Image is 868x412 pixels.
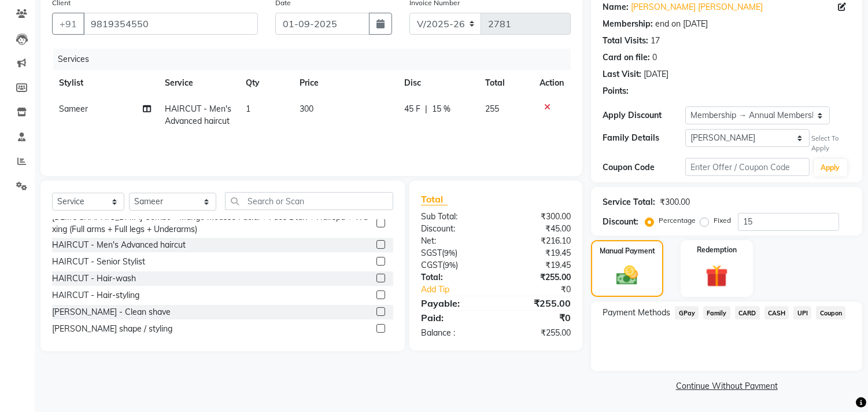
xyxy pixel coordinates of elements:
[246,104,250,114] span: 1
[814,159,847,176] button: Apply
[412,327,496,339] div: Balance :
[764,306,789,319] span: CASH
[496,271,580,284] div: ₹255.00
[404,103,420,115] span: 45 F
[659,215,696,226] label: Percentage
[412,259,496,271] div: ( )
[444,248,455,257] span: 9%
[660,196,690,208] div: ₹300.00
[478,70,533,96] th: Total
[412,271,496,284] div: Total:
[432,103,450,115] span: 15 %
[225,192,393,210] input: Search or Scan
[412,311,496,325] div: Paid:
[397,70,478,96] th: Disc
[52,239,186,251] div: HAIRCUT - Men's Advanced haircut
[735,306,760,319] span: CARD
[697,245,737,255] label: Redemption
[703,306,730,319] span: Family
[610,263,644,288] img: _cash.svg
[421,193,448,205] span: Total
[425,103,427,115] span: |
[603,68,641,80] div: Last Visit:
[412,284,510,296] a: Add Tip
[300,104,313,114] span: 300
[412,211,496,223] div: Sub Total:
[675,306,699,319] span: GPay
[603,196,655,208] div: Service Total:
[421,248,442,258] span: SGST
[496,327,580,339] div: ₹255.00
[603,51,650,64] div: Card on file:
[644,68,668,80] div: [DATE]
[699,262,735,290] img: _gift.svg
[652,51,657,64] div: 0
[52,323,172,335] div: [PERSON_NAME] shape / styling
[496,259,580,271] div: ₹19.45
[412,296,496,310] div: Payable:
[533,70,571,96] th: Action
[496,296,580,310] div: ₹255.00
[53,49,579,70] div: Services
[655,18,708,30] div: end on [DATE]
[603,307,670,319] span: Payment Methods
[510,284,580,296] div: ₹0
[651,35,660,47] div: 17
[412,247,496,259] div: ( )
[603,85,629,97] div: Points:
[239,70,293,96] th: Qty
[52,13,84,35] button: +91
[603,161,685,174] div: Coupon Code
[603,132,685,144] div: Family Details
[603,109,685,122] div: Apply Discount
[496,211,580,223] div: ₹300.00
[52,256,145,268] div: HAIRCUT - Senior Stylist
[445,260,456,270] span: 9%
[714,215,731,226] label: Fixed
[631,1,763,13] a: [PERSON_NAME] [PERSON_NAME]
[485,104,499,114] span: 255
[812,134,851,153] div: Select To Apply
[793,306,811,319] span: UPI
[496,223,580,235] div: ₹45.00
[421,260,442,270] span: CGST
[52,70,158,96] th: Stylist
[412,235,496,247] div: Net:
[685,158,809,176] input: Enter Offer / Coupon Code
[600,246,655,256] label: Manual Payment
[603,18,653,30] div: Membership:
[496,247,580,259] div: ₹19.45
[593,380,860,392] a: Continue Without Payment
[158,70,239,96] th: Service
[59,104,88,114] span: Sameer
[83,13,258,35] input: Search by Name/Mobile/Email/Code
[52,273,136,285] div: HAIRCUT - Hair-wash
[52,289,139,301] div: HAIRCUT - Hair-styling
[52,211,372,236] div: [DEMOGRAPHIC_DATA] Combo - Mango Mousse Facial + Face Dtan + Hairspa + Waxing (Full arms + Full l...
[412,223,496,235] div: Discount:
[52,306,171,318] div: [PERSON_NAME] - Clean shave
[603,216,638,228] div: Discount:
[816,306,845,319] span: Coupon
[496,235,580,247] div: ₹216.10
[603,1,629,13] div: Name:
[603,35,648,47] div: Total Visits:
[496,311,580,325] div: ₹0
[165,104,231,126] span: HAIRCUT - Men's Advanced haircut
[293,70,397,96] th: Price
